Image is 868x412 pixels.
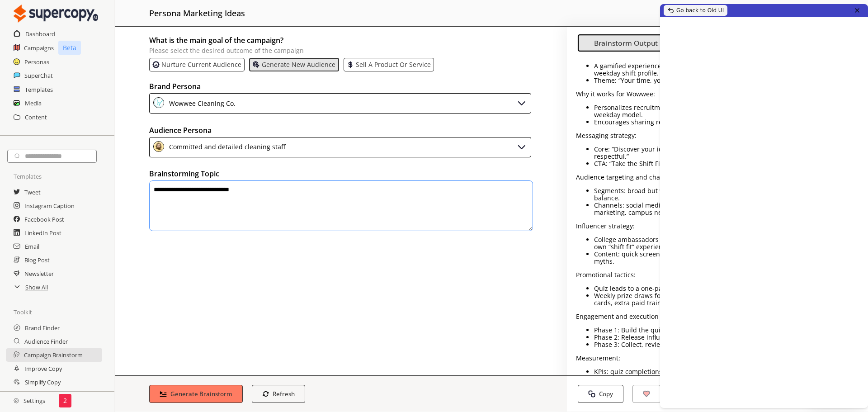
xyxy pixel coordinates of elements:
h2: Brand Persona [149,80,533,93]
a: Brand Finder [25,321,60,335]
p: Messaging strategy: [576,132,859,139]
img: Close [14,5,98,23]
button: Generate new audience [253,61,335,68]
img: Close [153,141,164,152]
div: Wowwee Cleaning Co. [166,97,236,109]
p: Measurement: [576,355,859,362]
button: Nurture current audience [152,61,241,68]
a: Tweet [24,185,41,199]
h2: Brainstorming Topic [149,167,533,180]
h2: What is the main goal of the campaign? [149,33,533,47]
b: Generate Brainstorm [170,390,232,398]
h2: Audience Persona [149,123,533,137]
p: Content: quick screenshares of the quiz results and debunking common scheduling myths. [594,251,859,265]
a: Campaigns [24,41,54,55]
b: Brainstorm Output [594,38,658,48]
a: Content [25,110,47,124]
button: Refresh [252,385,306,403]
img: Close [516,97,527,108]
button: Sell a product or service [347,61,431,68]
p: Please select the desired outcome of the campaign [149,47,533,54]
p: Segments: broad but with emphasis on students, moms, and working adults seeking balance. [594,187,859,202]
p: Why it works for Wowwee: [576,90,859,98]
a: Email [25,240,39,253]
textarea: textarea-textarea [149,180,533,231]
p: Sell a product or service [356,61,431,68]
p: Channels: social media (TikTok, Instagram Reels), website landing pages, email marketing, campus ... [594,202,859,216]
p: Engagement and execution steps: [576,313,859,320]
p: 2 [63,397,67,404]
li: KPIs: quiz completions, application conversion from quiz, interview rate, cost per qualified lead. [594,368,859,383]
p: Theme: “Your time, your match. Flex the shifts around your life.” [594,77,859,84]
p: Promotional tactics: [576,271,859,279]
button: Brainstorm Output [578,35,674,52]
div: intent-text-list [149,58,533,71]
button: Generate Brainstorm [149,385,243,403]
p: Beta [58,41,81,55]
p: Phase 2: Release influencer content and push to campus groups. [594,334,859,341]
a: Audience Finder [24,335,68,348]
p: Quiz leads to a one-page job overview and the option to apply instantly. [594,285,859,292]
p: Audience targeting and channels: [576,174,859,181]
a: Blog Post [24,253,50,267]
a: Show All [25,280,48,294]
p: College ambassadors and parent bloggers who can promote the quiz and share their own “shift fit” ... [594,236,859,251]
p: Encourages sharing results and invites friends/family to apply, expanding reach. [594,118,859,126]
a: Instagram Caption [24,199,75,213]
img: Close [516,141,527,152]
a: SuperChat [24,69,53,82]
img: Close [153,97,164,108]
a: Improve Copy [24,362,62,375]
a: LinkedIn Post [24,226,61,240]
p: Nurture current audience [161,61,241,68]
button: Copy [578,385,623,403]
p: A gamified experience where applicants take a “Shift Fit” quiz that matches them to a weekday shi... [594,62,859,77]
p: Influencer strategy: [576,223,859,230]
a: Simplify Copy [25,375,61,389]
a: Media [25,96,42,110]
p: CTA: “Take the Shift Fit quiz. See your perfect weekday block and apply in minutes.” [594,160,859,167]
p: Personalizes recruitment; helps applicants see how their life fits with Wowwee’s weekday model. [594,104,859,118]
p: Core: “Discover your ideal weekday shift. [PERSON_NAME], predictable, and respectful.” [594,146,859,160]
a: Templates [25,83,53,96]
p: Generate new audience [262,61,335,68]
b: Copy [599,390,613,398]
a: Dashboard [25,27,55,41]
a: Campaign Brainstorm [24,348,83,362]
a: Expand Copy [24,389,60,403]
h2: persona marketing ideas [149,5,245,22]
p: Phase 1: Build the quiz tool with a simple, fast user experience. [594,327,859,334]
b: Refresh [273,390,295,398]
a: Newsletter [24,267,54,280]
a: Personas [24,55,49,69]
p: Weekly prize draws for qualified entrants who complete a shift-fit application (e.g., gift cards,... [594,292,859,307]
div: Committed and detailed cleaning staff [166,141,285,153]
img: Close [14,398,19,403]
a: Facebook Post [24,213,64,226]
